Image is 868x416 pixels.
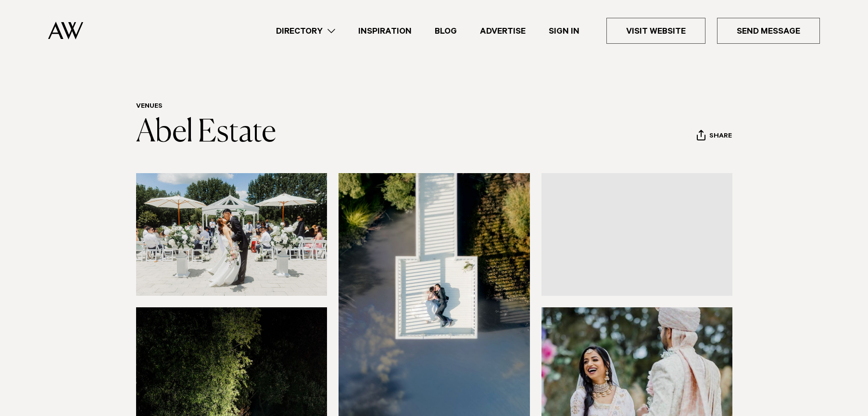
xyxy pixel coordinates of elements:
a: Sign In [537,25,591,38]
img: wedding couple abel estate [136,173,327,296]
a: Venues [136,103,163,111]
a: Send Message [717,18,820,44]
a: Inspiration [347,25,423,38]
a: Abel Estate [136,117,276,148]
a: Directory [264,25,347,38]
a: lakeside wedding venue auckland [541,173,733,296]
img: Auckland Weddings Logo [48,22,83,39]
button: Share [696,129,732,144]
a: Advertise [468,25,537,38]
span: Share [709,132,732,141]
a: Visit Website [606,18,705,44]
a: Blog [423,25,468,38]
